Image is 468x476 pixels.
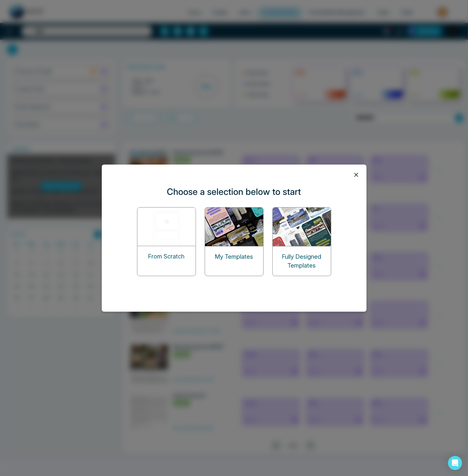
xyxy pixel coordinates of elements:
p: From Scratch [148,252,185,261]
p: Choose a selection below to start [167,185,301,198]
div: Open Intercom Messenger [448,456,462,470]
img: my-templates.png [205,208,264,246]
img: designed-templates.png [273,208,332,246]
p: My Templates [215,252,253,261]
p: Fully Designed Templates [273,252,331,270]
img: start-from-scratch.png [137,208,196,246]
